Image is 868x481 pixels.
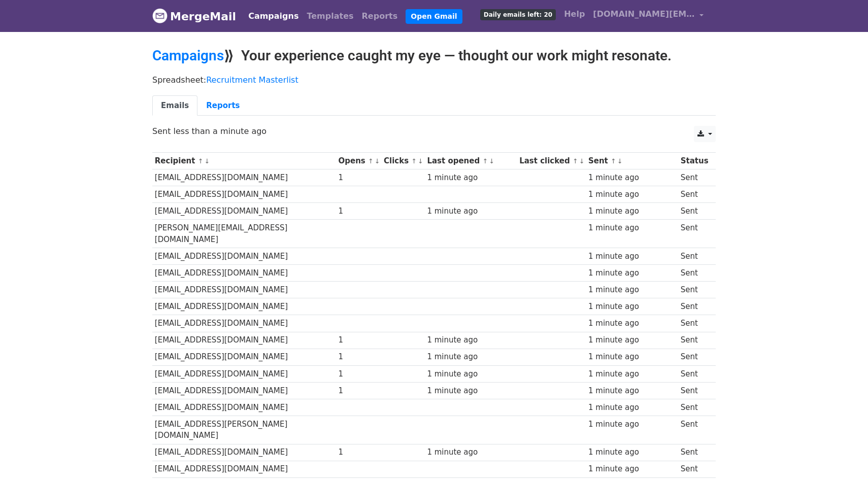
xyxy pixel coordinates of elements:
a: Campaigns [152,47,224,64]
a: ↓ [204,157,210,165]
a: ↑ [368,157,374,165]
div: 1 minute ago [427,368,514,380]
div: 1 minute ago [588,301,676,313]
a: ↓ [489,157,494,165]
a: Recruitment Masterlist [206,75,298,85]
td: [EMAIL_ADDRESS][DOMAIN_NAME] [152,298,336,315]
td: Sent [678,298,711,315]
td: Sent [678,382,711,399]
div: 1 minute ago [588,368,676,380]
td: Sent [678,203,711,220]
div: 1 minute ago [588,402,676,414]
td: Sent [678,349,711,365]
div: 1 minute ago [427,172,514,184]
td: Sent [678,220,711,248]
div: 1 minute ago [588,463,676,475]
a: MergeMail [152,6,236,27]
a: ↑ [573,157,578,165]
td: [EMAIL_ADDRESS][DOMAIN_NAME] [152,265,336,282]
div: 1 [338,334,379,346]
td: [EMAIL_ADDRESS][DOMAIN_NAME] [152,203,336,220]
div: 1 [338,172,379,184]
p: Spreadsheet: [152,75,716,85]
th: Status [678,153,711,169]
div: 1 minute ago [588,284,676,296]
a: ↑ [411,157,417,165]
span: Daily emails left: 20 [480,9,556,20]
td: Sent [678,399,711,416]
h2: ⟫ Your experience caught my eye — thought our work might resonate. [152,47,716,64]
td: Sent [678,265,711,282]
div: 1 minute ago [427,351,514,363]
div: 1 minute ago [588,318,676,329]
a: Campaigns [244,6,303,26]
td: [EMAIL_ADDRESS][DOMAIN_NAME] [152,186,336,203]
td: [EMAIL_ADDRESS][DOMAIN_NAME] [152,248,336,265]
td: [EMAIL_ADDRESS][DOMAIN_NAME] [152,444,336,461]
a: ↓ [418,157,423,165]
td: [EMAIL_ADDRESS][DOMAIN_NAME] [152,382,336,399]
div: 1 minute ago [588,189,676,200]
th: Clicks [381,153,424,169]
td: [EMAIL_ADDRESS][DOMAIN_NAME] [152,315,336,332]
th: Last clicked [517,153,586,169]
th: Recipient [152,153,336,169]
a: Reports [358,6,402,26]
a: Templates [303,6,357,26]
td: [EMAIL_ADDRESS][DOMAIN_NAME] [152,399,336,416]
a: ↑ [611,157,616,165]
a: Emails [152,95,197,116]
a: ↑ [198,157,204,165]
span: [DOMAIN_NAME][EMAIL_ADDRESS][DOMAIN_NAME] [593,8,694,20]
td: [EMAIL_ADDRESS][PERSON_NAME][DOMAIN_NAME] [152,416,336,444]
td: Sent [678,444,711,461]
th: Last opened [425,153,517,169]
th: Sent [586,153,678,169]
td: Sent [678,248,711,265]
td: Sent [678,315,711,332]
div: 1 [338,368,379,380]
div: 1 [338,205,379,217]
div: 1 minute ago [588,205,676,217]
a: ↓ [617,157,623,165]
div: 1 minute ago [588,446,676,458]
td: [EMAIL_ADDRESS][DOMAIN_NAME] [152,349,336,365]
a: ↓ [375,157,380,165]
a: Help [560,4,589,24]
img: MergeMail logo [152,8,168,23]
div: 1 minute ago [588,251,676,262]
td: Sent [678,186,711,203]
p: Sent less than a minute ago [152,126,716,136]
a: Daily emails left: 20 [476,4,560,24]
div: 1 minute ago [588,222,676,234]
a: Open Gmail [406,9,462,24]
td: Sent [678,416,711,444]
div: 1 minute ago [588,385,676,397]
td: Sent [678,461,711,477]
td: Sent [678,169,711,186]
div: 1 minute ago [427,446,514,458]
div: 1 minute ago [427,334,514,346]
td: Sent [678,365,711,382]
td: Sent [678,332,711,349]
td: [EMAIL_ADDRESS][DOMAIN_NAME] [152,461,336,477]
td: Sent [678,282,711,298]
td: [EMAIL_ADDRESS][DOMAIN_NAME] [152,332,336,349]
div: 1 minute ago [427,205,514,217]
div: 1 minute ago [588,351,676,363]
a: [DOMAIN_NAME][EMAIL_ADDRESS][DOMAIN_NAME] [589,4,708,28]
td: [EMAIL_ADDRESS][DOMAIN_NAME] [152,169,336,186]
div: 1 minute ago [588,172,676,184]
div: 1 [338,385,379,397]
div: 1 minute ago [427,385,514,397]
div: 1 minute ago [588,267,676,279]
a: ↑ [482,157,488,165]
div: 1 minute ago [588,419,676,430]
th: Opens [336,153,382,169]
div: 1 [338,446,379,458]
td: [EMAIL_ADDRESS][DOMAIN_NAME] [152,365,336,382]
div: 1 minute ago [588,334,676,346]
div: 1 [338,351,379,363]
td: [PERSON_NAME][EMAIL_ADDRESS][DOMAIN_NAME] [152,220,336,248]
a: Reports [197,95,248,116]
